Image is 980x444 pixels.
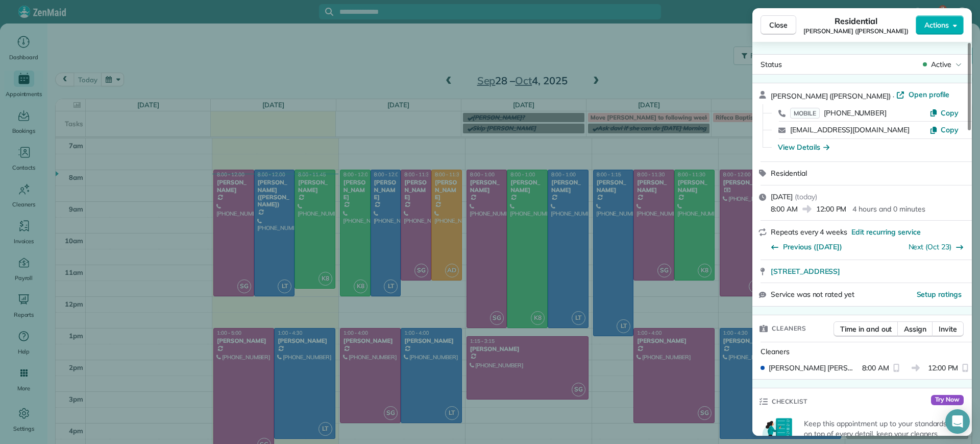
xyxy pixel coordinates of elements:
span: Cleaners [761,347,790,356]
button: View Details [778,142,829,152]
span: [PERSON_NAME] ([PERSON_NAME]) [771,91,891,101]
span: Status [761,60,782,69]
span: Time in and out [840,324,892,334]
span: MOBILE [790,108,820,119]
button: Previous ([DATE]) [771,242,842,252]
span: Assign [904,324,926,334]
span: 8:00 AM [771,204,798,214]
span: Residential [835,15,878,27]
span: Copy [941,108,959,118]
a: Open profile [896,89,950,100]
span: Try Now [931,395,964,405]
span: Copy [941,125,959,134]
span: ( today ) [795,192,817,201]
span: Close [769,20,788,30]
button: Time in and out [834,321,898,337]
span: Previous ([DATE]) [783,242,842,252]
span: [PERSON_NAME] ([PERSON_NAME]) [803,27,909,35]
span: Repeats every 4 weeks [771,227,847,237]
span: Residential [771,169,807,178]
span: Invite [939,324,957,334]
a: [STREET_ADDRESS] [771,266,966,276]
span: [STREET_ADDRESS] [771,266,840,276]
span: 12:00 PM [816,204,847,214]
span: Open profile [909,89,950,100]
span: Edit recurring service [851,227,921,237]
span: Setup ratings [917,290,962,299]
span: Cleaners [772,323,806,334]
span: · [891,92,896,100]
button: Invite [932,321,964,337]
a: MOBILE[PHONE_NUMBER] [790,108,887,118]
span: Actions [924,20,949,30]
span: Checklist [772,396,807,407]
span: [DATE] [771,192,793,201]
a: [EMAIL_ADDRESS][DOMAIN_NAME] [790,125,910,134]
button: Copy [929,125,959,135]
button: Copy [929,108,959,118]
button: Close [761,15,796,35]
span: Active [931,59,951,69]
button: Setup ratings [917,289,962,299]
p: 4 hours and 0 minutes [852,204,925,214]
span: [PHONE_NUMBER] [824,108,887,118]
div: Open Intercom Messenger [945,409,970,434]
a: Next (Oct 23) [909,242,952,251]
span: [PERSON_NAME] [PERSON_NAME] [769,363,858,373]
button: Assign [897,321,933,337]
span: Service was not rated yet [771,289,854,300]
span: 12:00 PM [928,363,959,373]
span: 8:00 AM [862,363,889,373]
button: Next (Oct 23) [909,242,964,252]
